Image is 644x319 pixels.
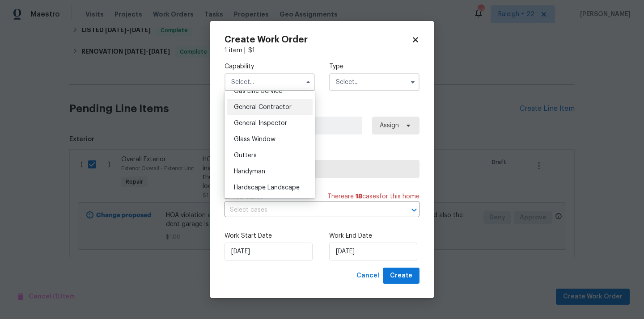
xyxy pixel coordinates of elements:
span: 18 [356,193,362,200]
span: Create [390,270,412,281]
span: Cancel [356,270,379,281]
span: Gas Line Service [234,88,282,94]
label: Trade Partner [225,149,419,158]
span: General Contractor [234,104,292,110]
label: Type [329,62,419,71]
span: Gutters [234,152,257,159]
input: Select cases [225,203,394,217]
label: Work Start Date [225,231,315,240]
h2: Create Work Order [225,35,411,44]
input: M/D/YYYY [329,243,417,260]
button: Cancel [353,268,383,284]
button: Open [408,204,420,216]
button: Show options [407,77,418,88]
span: $ 1 [248,47,255,54]
label: Work End Date [329,231,419,240]
label: Work Order Manager [225,105,419,114]
input: Select... [225,73,315,91]
input: Select... [329,73,419,91]
span: Assign [380,121,399,130]
span: There are case s for this home [327,192,419,201]
div: 1 item | [225,46,419,55]
span: Glass Window [234,136,275,143]
label: Capability [225,62,315,71]
span: General Inspector [234,120,287,126]
span: Handyman [234,168,265,175]
button: Create [383,268,419,284]
span: Hardscape Landscape [234,185,300,191]
button: Hide options [303,77,314,88]
span: Select trade partner [232,164,412,173]
input: M/D/YYYY [225,243,313,260]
